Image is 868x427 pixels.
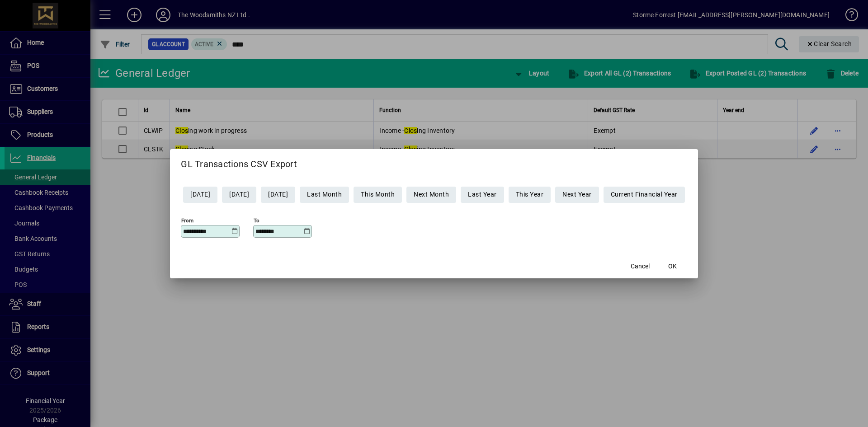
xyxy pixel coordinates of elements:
[268,187,288,202] span: [DATE]
[254,217,259,223] mat-label: To
[261,187,295,203] button: [DATE]
[562,187,592,202] span: Next Year
[190,187,210,202] span: [DATE]
[658,258,687,275] button: OK
[631,262,650,271] span: Cancel
[406,187,456,203] button: Next Month
[354,187,402,203] button: This Month
[516,187,544,202] span: This Year
[170,149,698,175] h2: GL Transactions CSV Export
[611,187,678,202] span: Current Financial Year
[461,187,504,203] button: Last Year
[668,262,677,271] span: OK
[468,187,497,202] span: Last Year
[626,258,655,275] button: Cancel
[181,217,193,223] mat-label: From
[509,187,551,203] button: This Year
[414,187,449,202] span: Next Month
[307,187,342,202] span: Last Month
[361,187,395,202] span: This Month
[183,187,217,203] button: [DATE]
[604,187,685,203] button: Current Financial Year
[300,187,349,203] button: Last Month
[229,187,249,202] span: [DATE]
[555,187,599,203] button: Next Year
[222,187,256,203] button: [DATE]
